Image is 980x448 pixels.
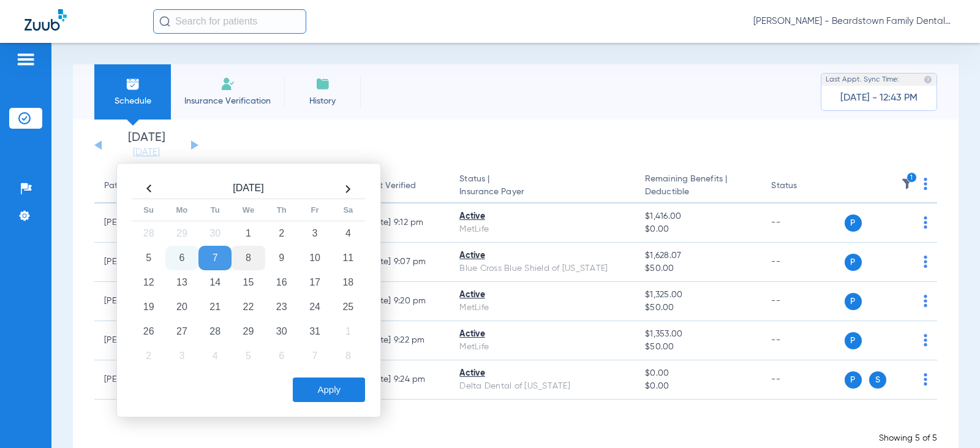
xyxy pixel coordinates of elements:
[104,180,194,192] div: Patient Name
[645,328,752,341] span: $1,353.00
[293,95,352,107] span: History
[459,302,625,314] div: MetLife
[845,293,862,310] span: P
[907,172,918,183] i: 1
[924,256,927,268] img: group-dot-blue.svg
[761,243,844,282] td: --
[459,341,625,354] div: MetLife
[761,360,844,400] td: --
[366,180,416,192] div: Last Verified
[924,75,932,84] img: last sync help info
[645,380,752,393] span: $0.00
[153,9,306,34] input: Search for patients
[753,15,956,28] span: [PERSON_NAME] - Beardstown Family Dental
[761,203,844,243] td: --
[645,367,752,380] span: $0.00
[845,371,862,389] span: P
[110,146,183,159] a: [DATE]
[761,169,844,203] th: Status
[761,321,844,360] td: --
[356,203,450,243] td: [DATE] 9:12 PM
[869,371,886,389] span: S
[845,215,862,232] span: P
[159,16,170,27] img: Search Icon
[645,223,752,236] span: $0.00
[879,434,937,442] span: Showing 5 of 5
[645,302,752,314] span: $50.00
[459,186,625,199] span: Insurance Payer
[924,373,927,385] img: group-dot-blue.svg
[924,178,927,190] img: group-dot-blue.svg
[840,92,918,104] span: [DATE] - 12:43 PM
[901,178,913,190] img: filter.svg
[645,210,752,223] span: $1,416.00
[110,132,183,159] li: [DATE]
[459,380,625,393] div: Delta Dental of [US_STATE]
[126,77,140,91] img: Schedule
[24,9,67,31] img: Zuub Logo
[459,262,625,275] div: Blue Cross Blue Shield of [US_STATE]
[356,282,450,321] td: [DATE] 9:20 PM
[645,186,752,199] span: Deductible
[366,180,440,192] div: Last Verified
[459,223,625,236] div: MetLife
[845,254,862,271] span: P
[645,262,752,275] span: $50.00
[826,74,899,86] span: Last Appt. Sync Time:
[104,95,162,107] span: Schedule
[180,95,275,107] span: Insurance Verification
[450,169,635,203] th: Status |
[356,321,450,360] td: [DATE] 9:22 PM
[761,282,844,321] td: --
[635,169,761,203] th: Remaining Benefits |
[356,360,450,400] td: [DATE] 9:24 PM
[356,243,450,282] td: [DATE] 9:07 PM
[459,210,625,223] div: Active
[924,216,927,229] img: group-dot-blue.svg
[315,77,330,91] img: History
[16,52,36,67] img: hamburger-icon
[459,289,625,302] div: Active
[924,295,927,307] img: group-dot-blue.svg
[645,341,752,354] span: $50.00
[104,180,158,192] div: Patient Name
[645,289,752,302] span: $1,325.00
[293,378,365,402] button: Apply
[221,77,235,91] img: Manual Insurance Verification
[459,367,625,380] div: Active
[165,179,331,199] th: [DATE]
[459,249,625,262] div: Active
[924,334,927,346] img: group-dot-blue.svg
[459,328,625,341] div: Active
[845,332,862,349] span: P
[645,249,752,262] span: $1,628.07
